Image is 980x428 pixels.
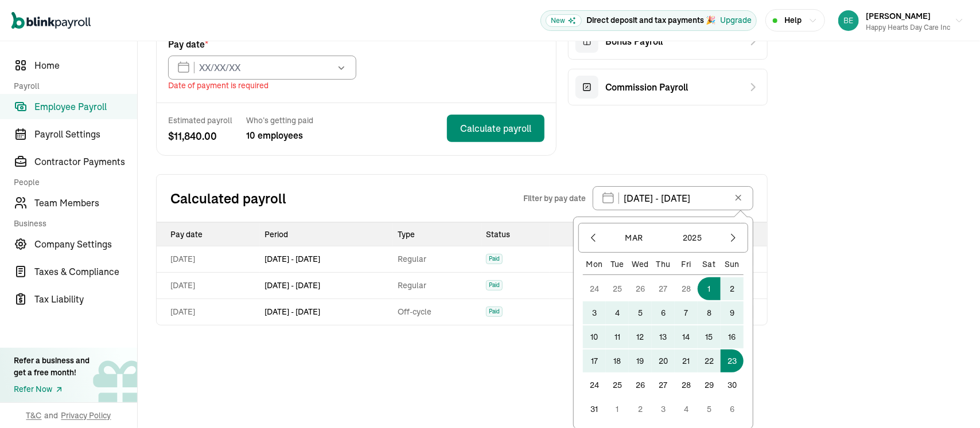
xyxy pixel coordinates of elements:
[675,325,698,348] button: 14
[583,374,606,396] button: 24
[157,223,260,246] th: Pay date
[260,246,393,272] td: [DATE] - [DATE]
[393,272,481,299] td: Regular
[675,350,698,372] button: 21
[765,9,825,32] button: Help
[157,299,260,325] td: [DATE]
[721,258,744,270] div: Sun
[393,299,481,325] td: Off-cycle
[586,14,715,26] p: Direct deposit and tax payments 🎉
[652,277,675,300] button: 27
[698,350,721,372] button: 22
[606,325,629,348] button: 11
[721,301,744,324] button: 9
[784,14,802,26] span: Help
[675,301,698,324] button: 7
[14,383,90,395] a: Refer Now
[923,373,980,428] iframe: Chat Widget
[168,56,356,80] input: XX/XX/XX
[34,100,137,113] span: Employee Payroll
[34,155,137,168] span: Contractor Payments
[698,301,721,324] button: 8
[157,246,260,272] td: [DATE]
[14,218,130,229] span: Business
[606,301,629,324] button: 4
[721,277,744,300] button: 2
[393,223,481,246] th: Type
[168,115,232,126] span: Estimated payroll
[447,115,545,142] button: Calculate payroll
[629,398,652,421] button: 2
[652,350,675,372] button: 20
[34,127,137,141] span: Payroll Settings
[34,196,137,210] span: Team Members
[629,325,652,348] button: 12
[866,11,931,21] span: [PERSON_NAME]
[606,277,629,300] button: 25
[721,350,744,372] button: 23
[168,37,208,51] span: Pay date
[260,223,393,246] th: Period
[721,398,744,421] button: 6
[11,4,91,37] nav: Global
[652,325,675,348] button: 13
[675,258,698,270] div: Fri
[14,80,130,92] span: Payroll
[550,223,657,246] th: Payroll cost
[523,193,586,204] span: Filter by pay date
[168,80,356,91] span: Date of payment is required
[834,6,969,35] button: [PERSON_NAME]Happy Hearts Day Care Inc
[720,14,752,26] button: Upgrade
[606,258,629,270] div: Tue
[606,374,629,396] button: 25
[583,325,606,348] button: 10
[606,398,629,421] button: 1
[675,374,698,396] button: 28
[486,280,503,290] span: Paid
[260,272,393,299] td: [DATE] - [DATE]
[583,398,606,421] button: 31
[34,292,137,306] span: Tax Liability
[26,410,42,421] span: T&C
[629,258,652,270] div: Wed
[721,325,744,348] button: 16
[246,115,313,126] span: Who’s getting paid
[675,277,698,300] button: 28
[61,410,111,421] span: Privacy Policy
[606,227,662,249] button: Mar
[605,80,688,94] span: Commission Payroll
[629,301,652,324] button: 5
[698,374,721,396] button: 29
[170,189,523,207] h2: Calculated payroll
[34,265,137,278] span: Taxes & Compliance
[168,128,232,144] span: $ 11,840.00
[652,258,675,270] div: Thu
[629,277,652,300] button: 26
[583,277,606,300] button: 24
[34,237,137,251] span: Company Settings
[629,374,652,396] button: 26
[260,299,393,325] td: [DATE] - [DATE]
[593,186,753,210] input: XX/XX/XX - XX/XX/XX
[486,254,503,264] span: Paid
[583,301,606,324] button: 3
[481,223,550,246] th: Status
[583,258,606,270] div: Mon
[605,34,663,48] span: Bonus Payroll
[698,325,721,348] button: 15
[157,272,260,299] td: [DATE]
[665,227,720,249] button: 2025
[14,176,130,188] span: People
[546,14,582,27] span: New
[698,277,721,300] button: 1
[698,258,721,270] div: Sat
[606,350,629,372] button: 18
[652,301,675,324] button: 6
[14,355,90,379] div: Refer a business and get a free month!
[866,22,950,33] div: Happy Hearts Day Care Inc
[675,398,698,421] button: 4
[652,398,675,421] button: 3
